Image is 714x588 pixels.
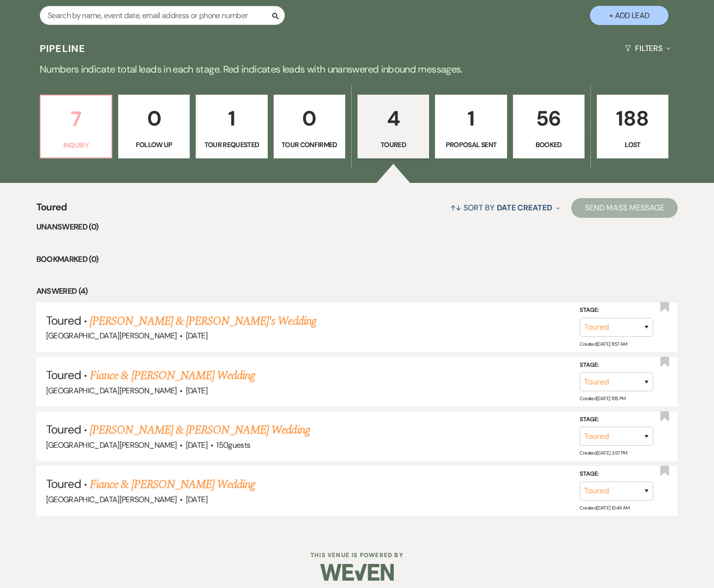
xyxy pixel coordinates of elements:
[40,42,86,55] h3: Pipeline
[280,139,339,150] p: Tour Confirmed
[46,494,177,505] span: [GEOGRAPHIC_DATA][PERSON_NAME]
[46,422,81,437] span: Toured
[580,395,625,402] span: Created: [DATE] 11:15 PM
[90,367,255,384] a: Fiance & [PERSON_NAME] Wedding
[46,367,81,383] span: Toured
[40,6,285,25] input: Search by name, event date, email address or phone number
[46,313,81,328] span: Toured
[441,139,500,150] p: Proposal Sent
[36,285,678,298] li: Answered (4)
[435,95,507,158] a: 1Proposal Sent
[571,198,678,218] button: Send Mass Message
[580,450,627,456] span: Created: [DATE] 3:57 PM
[446,195,564,221] button: Sort By Date Created
[519,139,578,150] p: Booked
[513,95,585,158] a: 56Booked
[274,95,345,158] a: 0Tour Confirmed
[196,95,267,158] a: 1Tour Requested
[202,102,261,135] p: 1
[580,305,653,316] label: Stage:
[603,139,662,150] p: Lost
[580,414,653,425] label: Stage:
[216,440,250,450] span: 150 guests
[364,139,423,150] p: Toured
[40,95,112,158] a: 7Inquiry
[597,95,668,158] a: 188Lost
[46,476,81,491] span: Toured
[580,469,653,480] label: Stage:
[186,494,207,505] span: [DATE]
[186,440,207,450] span: [DATE]
[186,331,207,341] span: [DATE]
[125,102,183,135] p: 0
[186,385,207,396] span: [DATE]
[590,6,668,25] button: + Add Lead
[580,341,627,347] span: Created: [DATE] 11:57 AM
[47,140,105,151] p: Inquiry
[441,102,500,135] p: 1
[497,203,552,213] span: Date Created
[450,203,462,213] span: ↑↓
[90,312,316,330] a: [PERSON_NAME] & [PERSON_NAME]'s Wedding
[125,139,183,150] p: Follow Up
[90,421,309,439] a: [PERSON_NAME] & [PERSON_NAME] Wedding
[36,221,678,233] li: Unanswered (0)
[621,35,674,61] button: Filters
[519,102,578,135] p: 56
[46,331,177,341] span: [GEOGRAPHIC_DATA][PERSON_NAME]
[36,253,678,266] li: Bookmarked (0)
[364,102,423,135] p: 4
[47,102,105,135] p: 7
[118,95,190,158] a: 0Follow Up
[90,476,255,493] a: Fiance & [PERSON_NAME] Wedding
[580,504,629,511] span: Created: [DATE] 10:44 AM
[357,95,429,158] a: 4Toured
[280,102,339,135] p: 0
[46,440,177,450] span: [GEOGRAPHIC_DATA][PERSON_NAME]
[202,139,261,150] p: Tour Requested
[46,385,177,396] span: [GEOGRAPHIC_DATA][PERSON_NAME]
[4,61,710,77] p: Numbers indicate total leads in each stage. Red indicates leads with unanswered inbound messages.
[36,200,67,221] span: Toured
[580,359,653,370] label: Stage:
[603,102,662,135] p: 188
